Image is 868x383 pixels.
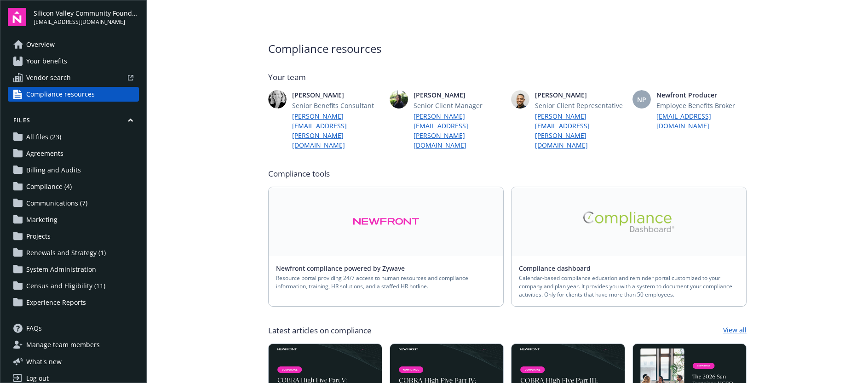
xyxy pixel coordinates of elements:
a: Compliance (4) [8,179,139,194]
a: System Administration [8,262,139,277]
span: Projects [26,229,51,244]
span: Compliance (4) [26,179,72,194]
a: Renewals and Strategy (1) [8,246,139,260]
span: Vendor search [26,70,71,85]
button: Files [8,116,139,128]
span: Compliance resources [268,40,747,57]
a: [PERSON_NAME][EMAIL_ADDRESS][PERSON_NAME][DOMAIN_NAME] [535,111,625,150]
a: Alt [269,187,503,256]
a: [PERSON_NAME][EMAIL_ADDRESS][PERSON_NAME][DOMAIN_NAME] [414,111,504,150]
a: Census and Eligibility (11) [8,279,139,293]
span: Silicon Valley Community Foundation [34,8,139,18]
button: What's new [8,357,76,366]
span: Senior Benefits Consultant [292,101,382,110]
span: NP [637,95,646,104]
span: Compliance resources [26,87,95,102]
button: Silicon Valley Community Foundation[EMAIL_ADDRESS][DOMAIN_NAME] [34,8,139,26]
span: All files (23) [26,130,61,144]
span: Calendar-based compliance education and reminder portal customized to your company and plan year.... [519,274,739,299]
span: [PERSON_NAME] [414,90,504,100]
a: Manage team members [8,337,139,352]
a: Compliance resources [8,87,139,102]
span: Your benefits [26,54,67,69]
span: Senior Client Representative [535,101,625,110]
a: Agreements [8,146,139,161]
span: Manage team members [26,337,100,352]
img: photo [511,90,529,109]
span: System Administration [26,262,96,277]
a: FAQs [8,321,139,336]
span: What ' s new [26,357,62,366]
a: Overview [8,37,139,52]
a: [EMAIL_ADDRESS][DOMAIN_NAME] [656,111,747,131]
span: [EMAIL_ADDRESS][DOMAIN_NAME] [34,18,139,26]
span: Senior Client Manager [414,101,504,110]
img: Alt [583,212,675,232]
a: Your benefits [8,54,139,69]
a: Vendor search [8,70,139,85]
a: View all [723,325,747,336]
a: Newfront compliance powered by Zywave [276,264,412,273]
span: Overview [26,37,55,52]
span: Census and Eligibility (11) [26,279,105,293]
a: Marketing [8,212,139,227]
span: Resource portal providing 24/7 access to human resources and compliance information, training, HR... [276,274,496,291]
a: Compliance dashboard [519,264,598,273]
span: [PERSON_NAME] [292,90,382,100]
span: Latest articles on compliance [268,325,372,336]
a: [PERSON_NAME][EMAIL_ADDRESS][PERSON_NAME][DOMAIN_NAME] [292,111,382,150]
span: Experience Reports [26,295,86,310]
span: Renewals and Strategy (1) [26,246,106,260]
span: Marketing [26,212,57,227]
a: Alt [512,187,746,256]
span: FAQs [26,321,42,336]
span: Agreements [26,146,63,161]
a: Experience Reports [8,295,139,310]
img: Alt [353,211,420,232]
a: Billing and Audits [8,163,139,177]
span: [PERSON_NAME] [535,90,625,100]
span: Your team [268,72,747,83]
span: Compliance tools [268,168,747,179]
span: Newfront Producer [656,90,747,100]
span: Billing and Audits [26,163,81,177]
span: Employee Benefits Broker [656,101,747,110]
a: Communications (7) [8,196,139,211]
img: photo [268,90,287,109]
a: All files (23) [8,130,139,144]
img: navigator-logo.svg [8,8,26,26]
a: Projects [8,229,139,244]
img: photo [390,90,408,109]
span: Communications (7) [26,196,87,211]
